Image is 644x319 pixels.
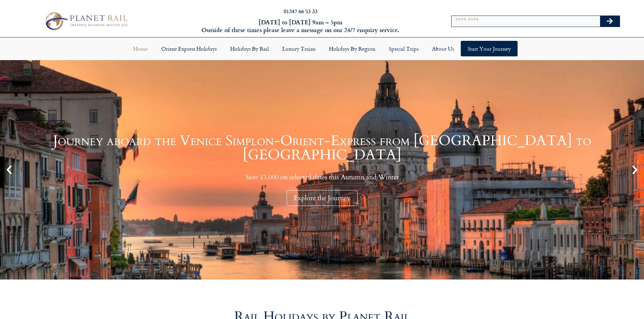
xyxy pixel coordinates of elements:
[382,41,425,56] a: Special Trips
[173,18,428,34] h6: [DATE] to [DATE] 9am – 5pm Outside of these times please leave a message on our 24/7 enquiry serv...
[223,41,276,56] a: Holidays by Rail
[461,41,518,56] a: Start your Journey
[425,41,461,56] a: About Us
[276,41,322,56] a: Luxury Trains
[154,41,223,56] a: Orient Express Holidays
[600,16,620,27] button: Search
[17,173,627,181] p: Save £1,000 on selected dates this Autumn and Winter
[17,134,627,162] h1: Journey aboard the Venice Simplon-Orient-Express from [GEOGRAPHIC_DATA] to [GEOGRAPHIC_DATA]
[322,41,382,56] a: Holidays by Region
[629,164,641,176] div: Next slide
[126,41,154,56] a: Home
[3,164,15,176] div: Previous slide
[287,190,358,206] div: Explore the Journey
[284,7,317,15] a: 01347 66 53 33
[42,10,130,32] img: Planet Rail Train Holidays Logo
[3,41,641,56] nav: Menu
